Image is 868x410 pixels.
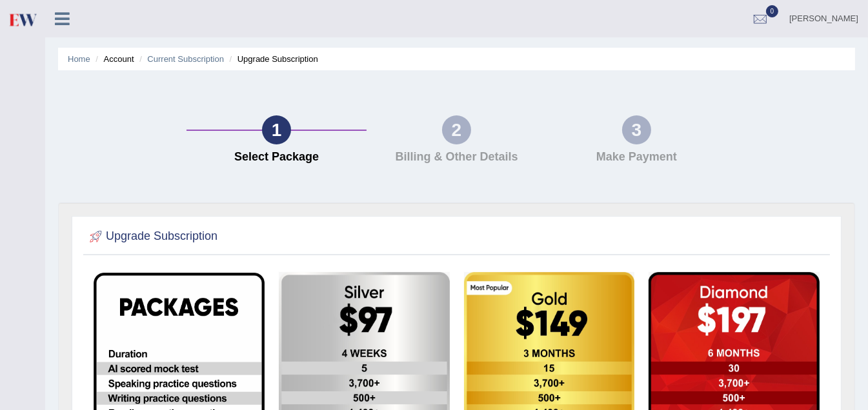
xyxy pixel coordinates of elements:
li: Account [92,53,134,65]
h4: Billing & Other Details [373,151,540,164]
span: 0 [766,5,779,17]
li: Upgrade Subscription [227,53,318,65]
div: 1 [262,115,291,144]
h2: Upgrade Subscription [86,227,217,246]
a: Home [68,54,90,64]
div: 3 [622,115,651,144]
h4: Select Package [193,151,360,164]
h4: Make Payment [553,151,720,164]
a: Current Subscription [147,54,224,64]
div: 2 [442,115,471,144]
